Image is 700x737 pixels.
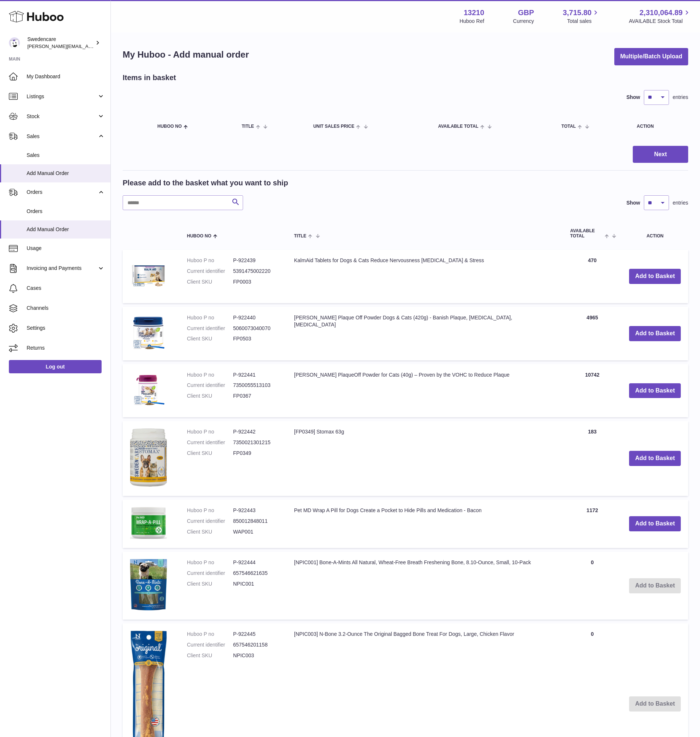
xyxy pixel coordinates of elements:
[187,257,233,264] dt: Huboo P no
[27,265,97,272] span: Invoicing and Payments
[130,257,167,294] img: KalmAid Tablets for Dogs & Cats Reduce Nervousness Separation Anxiety & Stress
[629,451,681,466] button: Add to Basket
[27,36,94,50] div: Swedencare
[233,652,279,659] dd: NPIC003
[626,199,640,206] label: Show
[233,518,279,525] dd: 850012848011
[622,221,688,246] th: Action
[233,428,279,435] dd: P-922442
[673,199,688,206] span: entries
[563,421,622,496] td: 183
[27,305,105,312] span: Channels
[233,268,279,275] dd: 5391475002220
[157,124,182,129] span: Huboo no
[27,189,97,196] span: Orders
[561,124,576,129] span: Total
[614,48,688,65] button: Multiple/Batch Upload
[233,371,279,378] dd: P-922441
[233,631,279,638] dd: P-922445
[187,528,233,535] dt: Client SKU
[27,285,105,292] span: Cases
[187,518,233,525] dt: Current identifier
[287,250,563,303] td: KalmAid Tablets for Dogs & Cats Reduce Nervousness [MEDICAL_DATA] & Stress
[123,49,249,61] h1: My Huboo - Add manual order
[633,146,688,163] button: Next
[187,428,233,435] dt: Huboo P no
[570,229,603,238] span: AVAILABLE Total
[629,8,691,25] a: 2,310,064.89 AVAILABLE Stock Total
[27,43,188,49] span: [PERSON_NAME][EMAIL_ADDRESS][PERSON_NAME][DOMAIN_NAME]
[123,178,288,188] h2: Please add to the basket what you want to ship
[187,234,211,239] span: Huboo no
[27,325,105,332] span: Settings
[9,360,102,373] a: Log out
[629,269,681,284] button: Add to Basket
[187,371,233,378] dt: Huboo P no
[233,335,279,342] dd: FP0503
[233,580,279,587] dd: NPIC001
[9,37,20,48] img: daniel.corbridge@swedencare.co.uk
[629,516,681,531] button: Add to Basket
[233,257,279,264] dd: P-922439
[187,652,233,659] dt: Client SKU
[626,94,640,101] label: Show
[563,8,592,18] span: 3,715.80
[130,428,167,487] img: [FP0349] Stomax 63g
[27,245,105,252] span: Usage
[123,73,176,83] h2: Items in basket
[233,314,279,321] dd: P-922440
[287,364,563,418] td: [PERSON_NAME] PlaqueOff Powder for Cats (40g) – Proven by the VOHC to Reduce Plaque
[287,500,563,548] td: Pet MD Wrap A Pill for Dogs Create a Pocket to Hide Pills and Medication - Bacon
[233,278,279,285] dd: FP0003
[639,8,683,18] span: 2,310,064.89
[563,364,622,418] td: 10742
[242,124,254,129] span: Title
[313,124,354,129] span: Unit Sales Price
[513,18,534,25] div: Currency
[673,94,688,101] span: entries
[27,73,105,80] span: My Dashboard
[187,450,233,457] dt: Client SKU
[187,439,233,446] dt: Current identifier
[233,507,279,514] dd: P-922443
[563,8,600,25] a: 3,715.80 Total sales
[27,113,97,120] span: Stock
[187,278,233,285] dt: Client SKU
[27,226,105,233] span: Add Manual Order
[233,439,279,446] dd: 7350021301215
[464,8,484,18] strong: 13210
[637,124,681,129] div: Action
[233,325,279,332] dd: 5060073040070
[629,18,691,25] span: AVAILABLE Stock Total
[27,152,105,159] span: Sales
[27,170,105,177] span: Add Manual Order
[27,208,105,215] span: Orders
[27,344,105,352] span: Returns
[233,570,279,577] dd: 657546621635
[187,268,233,275] dt: Current identifier
[187,641,233,648] dt: Current identifier
[187,382,233,389] dt: Current identifier
[233,559,279,566] dd: P-922444
[187,314,233,321] dt: Huboo P no
[233,641,279,648] dd: 657546201158
[563,307,622,360] td: 4965
[187,325,233,332] dt: Current identifier
[287,421,563,496] td: [FP0349] Stomax 63g
[233,528,279,535] dd: WAP001
[233,382,279,389] dd: 7350055513103
[187,559,233,566] dt: Huboo P no
[294,234,306,239] span: Title
[130,371,167,408] img: ProDen PlaqueOff Powder for Cats (40g) – Proven by the VOHC to Reduce Plaque
[233,393,279,400] dd: FP0367
[460,18,484,25] div: Huboo Ref
[130,314,167,351] img: ProDen Plaque Off Powder Dogs & Cats (420g) - Banish Plaque, Tartar, Bad Breath
[629,326,681,341] button: Add to Basket
[27,133,97,140] span: Sales
[130,507,167,539] img: Pet MD Wrap A Pill for Dogs Create a Pocket to Hide Pills and Medication - Bacon
[187,631,233,638] dt: Huboo P no
[130,559,167,610] img: [NPIC001] Bone-A-Mints All Natural, Wheat-Free Breath Freshening Bone, 8.10-Ounce, Small, 10-Pack
[27,93,97,100] span: Listings
[629,383,681,398] button: Add to Basket
[287,307,563,360] td: [PERSON_NAME] Plaque Off Powder Dogs & Cats (420g) - Banish Plaque, [MEDICAL_DATA], [MEDICAL_DATA]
